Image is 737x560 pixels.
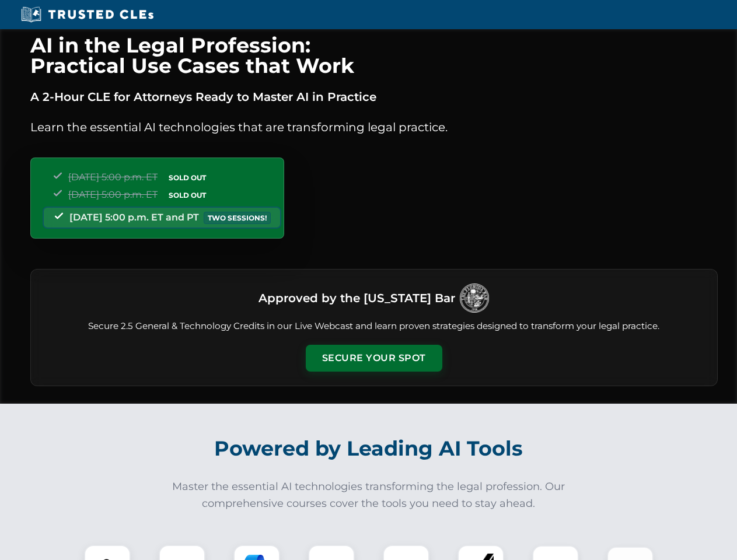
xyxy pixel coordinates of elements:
span: [DATE] 5:00 p.m. ET [68,189,158,200]
h3: Approved by the [US_STATE] Bar [259,288,455,309]
h2: Powered by Leading AI Tools [46,428,692,469]
p: Master the essential AI technologies transforming the legal profession. Our comprehensive courses... [165,478,573,512]
span: SOLD OUT [165,189,210,201]
h1: AI in the Legal Profession: Practical Use Cases that Work [30,35,718,76]
p: Learn the essential AI technologies that are transforming legal practice. [30,118,718,136]
p: Secure 2.5 General & Technology Credits in our Live Webcast and learn proven strategies designed ... [45,320,703,333]
p: A 2-Hour CLE for Attorneys Ready to Master AI in Practice [30,87,718,106]
img: Trusted CLEs [18,6,157,23]
img: Logo [460,283,489,313]
button: Secure Your Spot [306,345,442,372]
span: SOLD OUT [165,171,210,184]
span: [DATE] 5:00 p.m. ET [68,171,158,183]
